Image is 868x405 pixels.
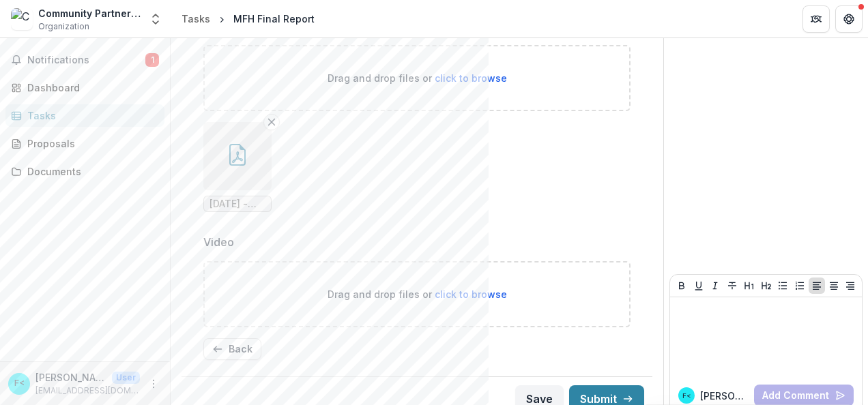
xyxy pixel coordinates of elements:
span: Notifications [27,55,145,66]
a: Dashboard [5,76,164,99]
a: Documents [5,160,164,183]
div: Tasks [182,12,210,26]
p: Drag and drop files or [328,287,507,301]
span: Organization [38,20,89,33]
button: Align Left [809,277,825,294]
button: Bold [674,277,690,294]
button: Back [203,338,261,360]
button: Italicize [707,277,723,294]
span: [DATE] - Final Third-Party Evaluation.pdf [209,198,265,210]
button: Ordered List [792,277,808,294]
button: Align Center [826,277,842,294]
button: Strike [724,277,740,294]
div: Tasks [27,108,154,123]
button: Heading 2 [758,277,775,294]
div: Proposals [27,136,154,151]
a: Tasks [5,104,164,127]
div: Remove File[DATE] - Final Third-Party Evaluation.pdf [203,122,272,212]
button: Remove File [263,114,280,130]
img: Community Partnership Of The Ozarks, Inc. [11,8,33,30]
div: Dashboard [27,80,154,95]
button: Get Help [835,5,863,33]
p: [PERSON_NAME] [700,389,749,403]
span: 1 [145,53,159,67]
p: Drag and drop files or [328,71,507,85]
button: Notifications1 [5,49,164,71]
button: Open entity switcher [146,5,165,33]
button: Partners [802,5,830,33]
div: MFH Final Report [233,12,315,26]
nav: breadcrumb [176,9,320,29]
div: Documents [27,164,154,179]
button: Bullet List [775,277,791,294]
p: User [112,372,140,384]
span: click to browse [435,72,507,84]
button: Underline [691,277,707,294]
p: [PERSON_NAME] <[EMAIL_ADDRESS][DOMAIN_NAME]> [35,370,106,385]
a: Tasks [176,9,216,29]
div: Francine Pratt <fpratt@cpozarks.org> [14,379,25,388]
span: click to browse [435,288,507,300]
div: Community Partnership Of The Ozarks, Inc. [38,6,141,20]
button: Heading 1 [741,277,757,294]
p: [EMAIL_ADDRESS][DOMAIN_NAME] [35,385,140,397]
button: More [145,376,162,392]
div: Francine Pratt <fpratt@cpozarks.org> [682,393,691,400]
a: Proposals [5,132,164,155]
p: Video [203,234,234,250]
button: Align Right [842,277,858,294]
